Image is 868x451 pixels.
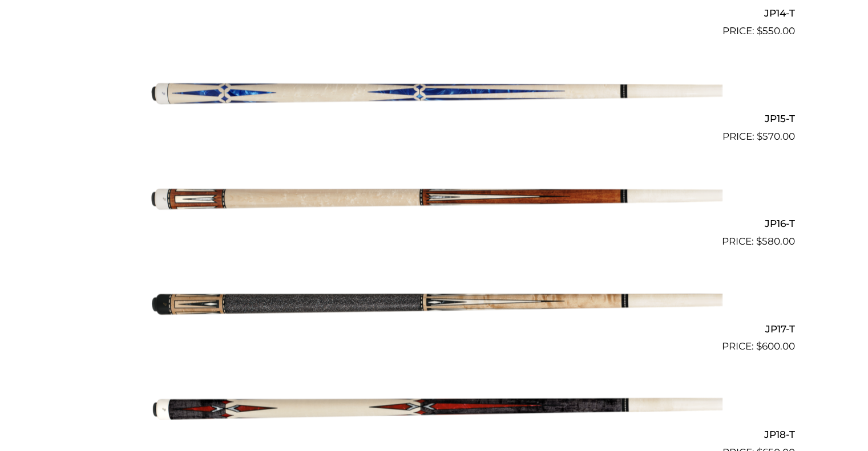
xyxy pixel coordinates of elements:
[146,43,722,139] img: JP15-T
[74,3,795,24] h2: JP14-T
[74,423,795,444] h2: JP18-T
[756,340,762,352] span: $
[757,131,795,142] bdi: 570.00
[756,340,795,352] bdi: 600.00
[146,149,722,245] img: JP16-T
[756,235,762,247] span: $
[74,149,795,249] a: JP16-T $580.00
[74,43,795,144] a: JP15-T $570.00
[74,108,795,129] h2: JP15-T
[74,254,795,354] a: JP17-T $600.00
[757,25,762,36] span: $
[74,318,795,339] h2: JP17-T
[146,254,722,350] img: JP17-T
[74,213,795,234] h2: JP16-T
[757,25,795,36] bdi: 550.00
[757,131,762,142] span: $
[756,235,795,247] bdi: 580.00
